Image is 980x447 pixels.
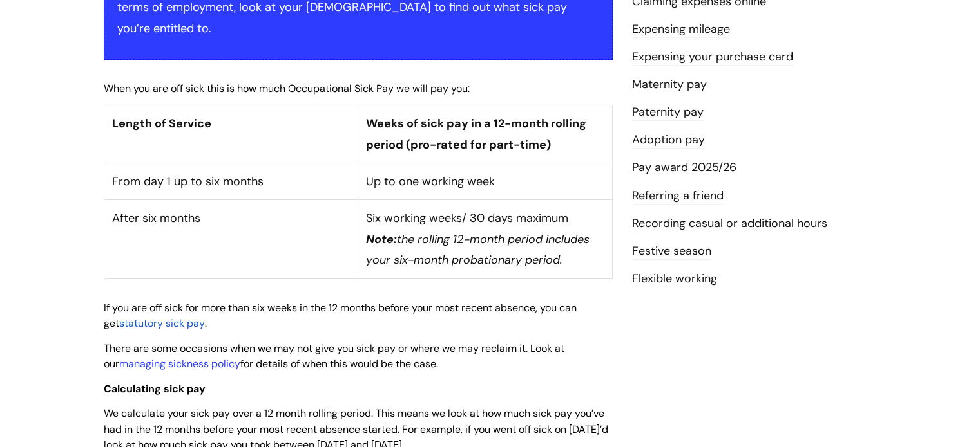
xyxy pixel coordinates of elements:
a: Recording casual or additional hours [632,215,827,232]
a: Festive season [632,243,711,260]
td: Up to one working week [358,163,613,200]
a: Pay award 2025/26 [632,160,736,176]
em: Note: [366,232,397,247]
a: Flexible working [632,271,717,287]
td: Six working weeks/ 30 days maximum [358,200,613,278]
a: managing sickness policy [119,357,240,370]
a: Expensing mileage [632,21,730,38]
a: Maternity pay [632,77,707,93]
td: After six months [104,200,358,278]
a: Referring a friend [632,188,724,205]
td: From day 1 up to six months [104,163,358,200]
a: Adoption pay [632,132,705,149]
span: . [205,316,207,330]
th: Weeks of sick pay in a 12-month rolling period (pro-rated for part-time) [358,105,613,163]
th: Length of Service [104,105,358,163]
span: There are some occasions when we may not give you sick pay or where we may reclaim it. Look at ou... [104,342,564,371]
a: statutory sick pay [119,316,205,330]
span: Calculating sick pay [104,382,206,396]
span: If you are off sick for more than six weeks in the 12 months before your most recent absence, you... [104,301,577,331]
em: the rolling 12-month period includes your six-month probationary period. [366,232,590,268]
span: When you are off sick this is how much Occupational Sick Pay we will pay you: [104,82,470,95]
a: Paternity pay [632,104,704,121]
a: Expensing your purchase card [632,49,793,66]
